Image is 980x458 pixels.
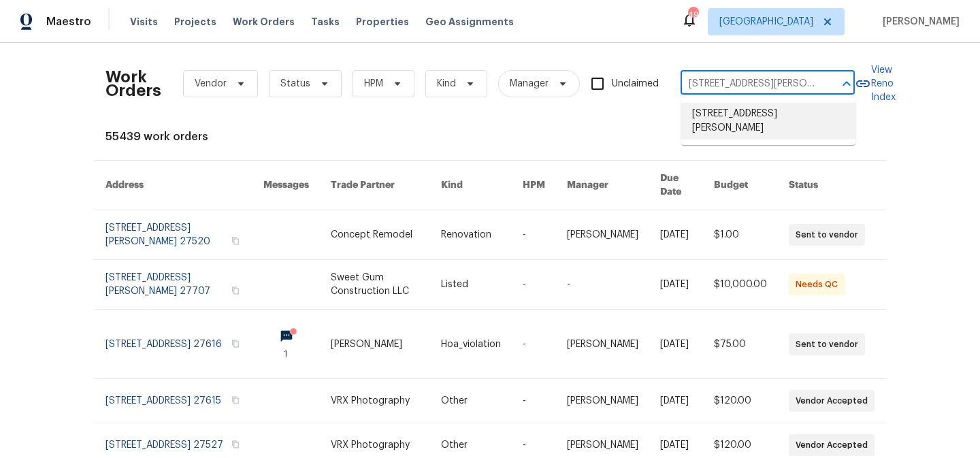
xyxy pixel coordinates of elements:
button: Copy Address [229,235,242,247]
td: [PERSON_NAME] [556,210,649,260]
span: HPM [364,77,383,91]
span: Work Orders [233,15,295,29]
input: Enter in an address [681,73,817,95]
td: Other [430,379,512,423]
th: Status [778,161,885,210]
button: Copy Address [229,338,242,350]
td: - [512,260,556,310]
td: [PERSON_NAME] [556,379,649,423]
div: 49 [688,8,698,22]
button: Copy Address [229,394,242,406]
h2: Work Orders [105,70,161,97]
th: Budget [703,161,778,210]
a: View Reno Index [855,63,896,104]
span: Geo Assignments [425,15,514,29]
span: Vendor [195,77,227,91]
th: Messages [252,161,320,210]
td: Sweet Gum Construction LLC [320,260,430,310]
div: 55439 work orders [105,130,875,144]
td: VRX Photography [320,379,430,423]
span: Properties [356,15,409,29]
span: Visits [130,15,158,29]
td: - [512,310,556,379]
span: Tasks [311,17,340,27]
td: [PERSON_NAME] [320,310,430,379]
th: Kind [430,161,512,210]
td: Hoa_violation [430,310,512,379]
th: Trade Partner [320,161,430,210]
span: Kind [437,77,456,91]
td: Concept Remodel [320,210,430,260]
th: Address [95,161,252,210]
span: [GEOGRAPHIC_DATA] [719,15,813,29]
span: Manager [510,77,549,91]
span: Unclaimed [612,77,659,91]
td: Renovation [430,210,512,260]
td: Listed [430,260,512,310]
button: Copy Address [229,438,242,451]
li: [STREET_ADDRESS][PERSON_NAME] [681,103,855,140]
button: Close [837,74,856,93]
span: Maestro [46,15,91,29]
th: Due Date [649,161,703,210]
td: - [512,379,556,423]
td: [PERSON_NAME] [556,310,649,379]
span: Projects [174,15,216,29]
span: [PERSON_NAME] [877,15,960,29]
td: - [556,260,649,310]
button: Copy Address [229,284,242,297]
th: HPM [512,161,556,210]
td: - [512,210,556,260]
th: Manager [556,161,649,210]
span: Status [280,77,310,91]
